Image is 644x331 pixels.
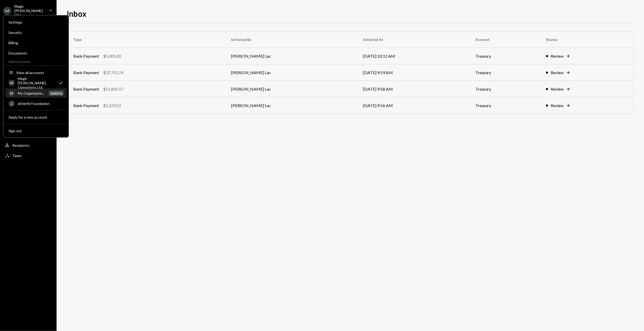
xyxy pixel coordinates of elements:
div: $37,753.74 [103,69,123,76]
a: Billing [5,38,67,47]
td: [PERSON_NAME] Lac [225,81,357,97]
div: Z [8,100,15,107]
button: Sign out [5,126,67,136]
a: Documents [5,48,67,58]
div: zkVerify Foundation [18,101,64,106]
h1: Inbox [67,8,87,19]
div: M [3,7,11,15]
div: View all accounts [16,70,64,75]
div: Applying [49,91,64,96]
div: Bank Payment [73,102,99,109]
div: Billing [8,41,64,45]
td: Treasury [469,97,540,114]
div: Magic [PERSON_NAME] Ope... [14,4,45,17]
div: Team [12,153,21,158]
div: Review [551,102,564,109]
td: Treasury [469,64,540,81]
div: $1,229.22 [103,102,121,109]
div: Bank Payment [73,53,99,59]
div: M [8,90,15,96]
div: Apply for a new account [8,115,64,119]
div: Review [551,53,564,59]
div: Security [8,30,64,35]
td: [DATE] 9:56 AM [357,97,469,114]
td: Treasury [469,48,540,64]
a: Team [3,151,53,160]
td: [DATE] 9:58 AM [357,81,469,97]
td: [PERSON_NAME] Lac [225,97,357,114]
div: $11,805.57 [103,86,123,92]
a: Recipients [3,141,53,150]
a: MMy Organizatio...Applying [5,89,67,98]
div: Sign out [8,128,64,133]
div: M [8,80,15,86]
td: [PERSON_NAME] Lac [225,64,357,81]
div: Documents [8,51,64,55]
td: [DATE] 10:12 AM [357,48,469,64]
div: My Organizatio... [18,91,46,95]
td: Treasury [469,81,540,97]
th: Account [469,31,540,48]
div: Bank Payment [73,69,99,76]
div: Magic [PERSON_NAME] Operations Ltd. [18,76,55,89]
th: Type [67,31,225,48]
td: [DATE] 9:59 AM [357,64,469,81]
th: Status [540,31,633,48]
button: View all accounts [5,68,67,77]
a: ZzkVerify Foundation [5,99,67,108]
a: Security [5,28,67,37]
td: [PERSON_NAME] Lac [225,48,357,64]
div: Settings [8,20,64,24]
button: Apply for a new account [5,113,67,122]
div: Bank Payment [73,86,99,92]
a: Settings [5,18,67,27]
div: Review [551,69,564,76]
th: Initiated By [225,31,357,48]
div: Recipients [12,143,30,147]
div: Switch accounts [3,59,69,64]
div: $5,005.00 [103,53,121,59]
th: Initiated At [357,31,469,48]
div: Review [551,86,564,92]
